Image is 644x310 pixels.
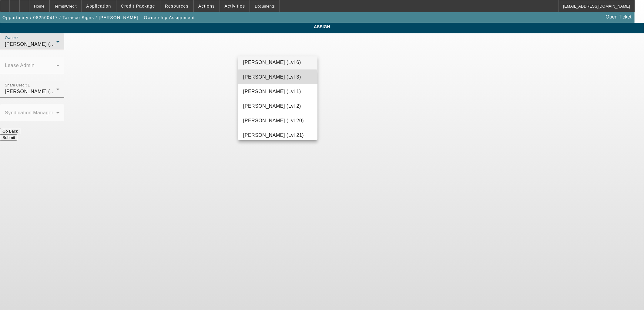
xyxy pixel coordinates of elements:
span: [PERSON_NAME] (Lvl 3) [243,73,301,81]
span: [PERSON_NAME] (Lvl 2) [243,103,301,110]
span: [PERSON_NAME] (Lvl 21) [243,132,304,139]
span: [PERSON_NAME] (Lvl 6) [243,59,301,66]
span: [PERSON_NAME] (Lvl 20) [243,117,304,124]
span: [PERSON_NAME] (Lvl 1) [243,88,301,95]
